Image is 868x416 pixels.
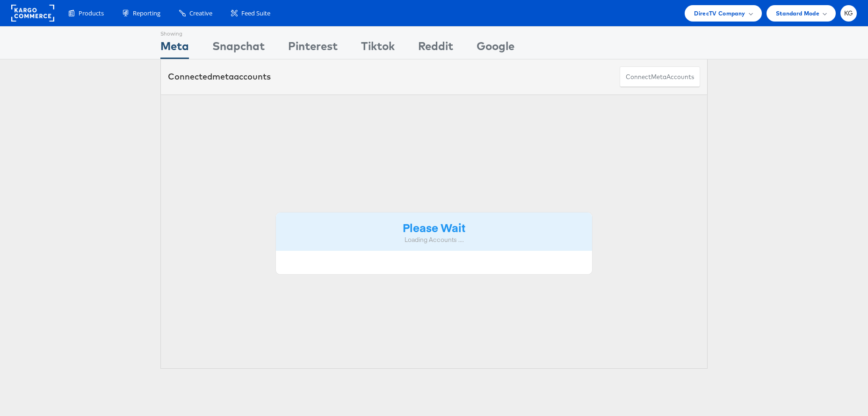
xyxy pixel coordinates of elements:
[212,38,265,59] div: Snapchat
[844,10,854,16] span: KG
[403,219,465,235] strong: Please Wait
[160,27,189,38] div: Showing
[212,71,234,82] span: meta
[288,38,338,59] div: Pinterest
[79,9,104,18] span: Products
[168,71,271,83] div: Connected accounts
[477,38,514,59] div: Google
[189,9,212,18] span: Creative
[776,8,819,18] span: Standard Mode
[694,8,745,18] span: DirecTV Company
[133,9,160,18] span: Reporting
[361,38,395,59] div: Tiktok
[418,38,453,59] div: Reddit
[283,235,585,244] div: Loading Accounts ....
[651,73,666,81] span: meta
[160,38,189,59] div: Meta
[241,9,270,18] span: Feed Suite
[620,66,700,88] button: ConnectmetaAccounts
